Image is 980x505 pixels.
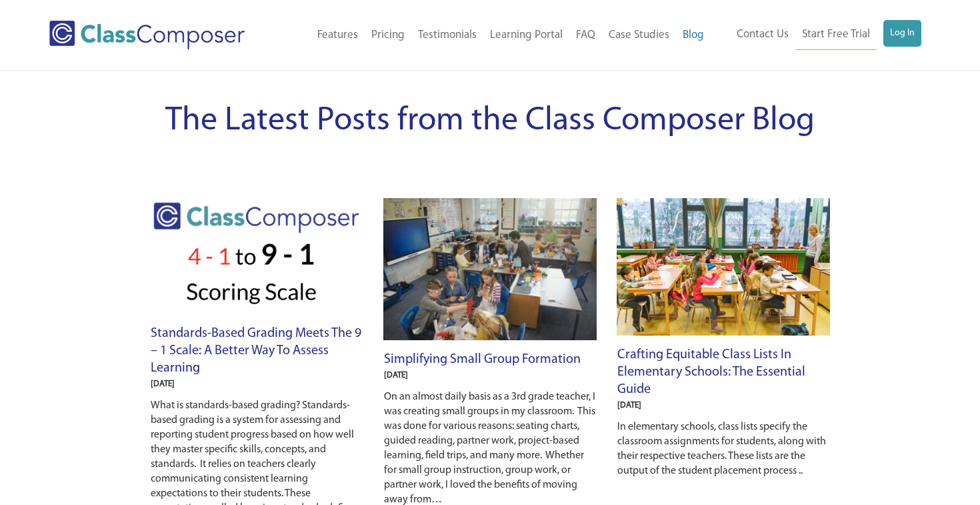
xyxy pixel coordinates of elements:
a: Blog [676,21,711,50]
a: Log In [883,20,921,47]
img: Class Composer [49,21,245,49]
nav: Header Menu [711,20,921,50]
a: Standards-Based Grading Meets the 9 – 1 Scale: A Better Way to Assess Learning [151,327,361,375]
a: Learning Portal [483,21,569,50]
img: elementary scholls [617,198,830,336]
a: Features [311,21,365,50]
a: Start Free Trial [795,20,877,50]
nav: Header Menu [279,21,711,50]
a: Contact Us [730,20,795,49]
a: Testimonials [411,21,483,50]
img: image2 [150,198,363,314]
a: Simplifying Small Group Formation [384,353,581,366]
a: Crafting Equitable Class Lists in Elementary Schools: The Essential Guide [617,348,805,396]
a: Case Studies [602,21,676,50]
a: Pricing [365,21,411,50]
span: [DATE] [151,380,175,388]
span: The Latest Posts from the Class Composer Blog [165,104,815,138]
span: [DATE] [617,401,641,410]
img: working on a project in elementary class [383,198,597,340]
span: [DATE] [384,371,408,380]
a: FAQ [569,21,602,50]
p: In elementary schools, class lists specify the classroom assignments for students, along with the... [617,420,829,478]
